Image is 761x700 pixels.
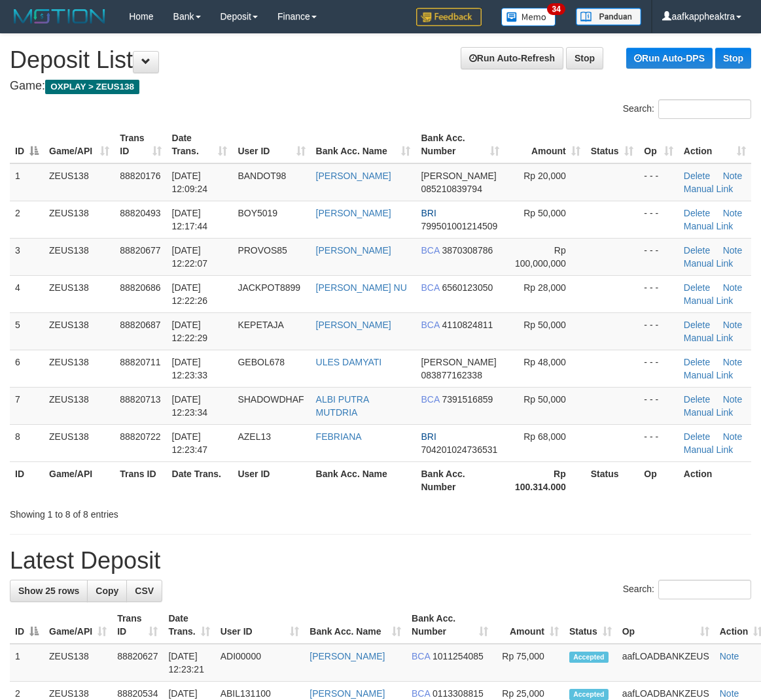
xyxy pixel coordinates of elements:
[316,282,407,293] a: [PERSON_NAME] NU
[44,275,115,312] td: ZEUS138
[172,208,208,231] span: [DATE] 12:17:44
[167,126,233,163] th: Date Trans.: activate to sort column ascending
[10,201,44,238] td: 2
[421,444,497,455] span: Copy 704201024736531 to clipboard
[10,7,109,26] img: MOTION_logo.png
[421,171,496,181] span: [PERSON_NAME]
[238,208,277,218] span: BOY5019
[617,644,715,682] td: aafLOADBANKZEUS
[412,688,430,699] span: BCA
[416,8,482,26] img: Feedback.jpg
[120,245,160,256] span: 88820677
[316,357,382,367] a: ULES DAMYATI
[126,580,162,602] a: CSV
[639,424,678,461] td: - - -
[504,461,586,499] th: Rp 100.314.000
[96,586,118,596] span: Copy
[172,431,208,455] span: [DATE] 12:23:47
[238,394,304,405] span: SHADOWDHAF
[10,607,44,644] th: ID: activate to sort column descending
[679,126,751,163] th: Action: activate to sort column ascending
[412,651,430,661] span: BCA
[10,312,44,350] td: 5
[433,651,484,661] span: Copy 1011254085 to clipboard
[310,651,385,661] a: [PERSON_NAME]
[10,644,44,682] td: 1
[172,282,208,306] span: [DATE] 12:22:26
[586,126,639,163] th: Status: activate to sort column ascending
[120,171,160,181] span: 88820176
[684,431,710,442] a: Delete
[10,163,44,201] td: 1
[10,461,44,499] th: ID
[10,503,308,521] div: Showing 1 to 8 of 8 entries
[172,394,208,418] span: [DATE] 12:23:34
[421,184,482,194] span: Copy 085210839794 to clipboard
[715,48,751,69] a: Stop
[639,387,678,424] td: - - -
[684,282,710,293] a: Delete
[433,688,484,699] span: Copy 0113308815 to clipboard
[442,282,493,293] span: Copy 6560123050 to clipboard
[720,651,739,661] a: Note
[639,312,678,350] td: - - -
[626,48,713,69] a: Run Auto-DPS
[238,320,284,330] span: KEPETAJA
[115,461,166,499] th: Trans ID
[639,126,678,163] th: Op: activate to sort column ascending
[523,282,566,293] span: Rp 28,000
[723,245,743,256] a: Note
[504,126,586,163] th: Amount: activate to sort column ascending
[215,607,305,644] th: User ID: activate to sort column ascending
[421,394,439,405] span: BCA
[523,394,566,405] span: Rp 50,000
[44,424,115,461] td: ZEUS138
[421,282,439,293] span: BCA
[723,394,743,405] a: Note
[10,238,44,275] td: 3
[576,8,641,25] img: panduan.png
[120,282,160,293] span: 88820686
[215,644,305,682] td: ADI00000
[723,357,743,367] a: Note
[684,221,734,231] a: Manual Link
[10,580,88,602] a: Show 25 rows
[586,461,639,499] th: Status
[723,282,743,293] a: Note
[87,580,127,602] a: Copy
[723,171,743,181] a: Note
[639,238,678,275] td: - - -
[172,171,208,194] span: [DATE] 12:09:24
[658,99,751,119] input: Search:
[163,607,215,644] th: Date Trans.: activate to sort column ascending
[238,171,286,181] span: BANDOT98
[658,580,751,599] input: Search:
[639,275,678,312] td: - - -
[112,644,163,682] td: 88820627
[684,258,734,269] a: Manual Link
[421,320,439,330] span: BCA
[238,431,271,442] span: AZEL13
[493,607,564,644] th: Amount: activate to sort column ascending
[120,394,160,405] span: 88820713
[684,245,710,256] a: Delete
[523,320,566,330] span: Rp 50,000
[238,357,285,367] span: GEBOL678
[304,607,406,644] th: Bank Acc. Name: activate to sort column ascending
[623,580,751,599] label: Search:
[684,295,734,306] a: Manual Link
[421,221,497,231] span: Copy 799501001214509 to clipboard
[120,208,160,218] span: 88820493
[569,689,609,700] span: Accepted
[523,357,566,367] span: Rp 48,000
[421,245,439,256] span: BCA
[421,357,496,367] span: [PERSON_NAME]
[163,644,215,682] td: [DATE] 12:23:21
[461,47,563,69] a: Run Auto-Refresh
[10,275,44,312] td: 4
[44,163,115,201] td: ZEUS138
[523,431,566,442] span: Rp 68,000
[10,350,44,387] td: 6
[44,387,115,424] td: ZEUS138
[684,333,734,343] a: Manual Link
